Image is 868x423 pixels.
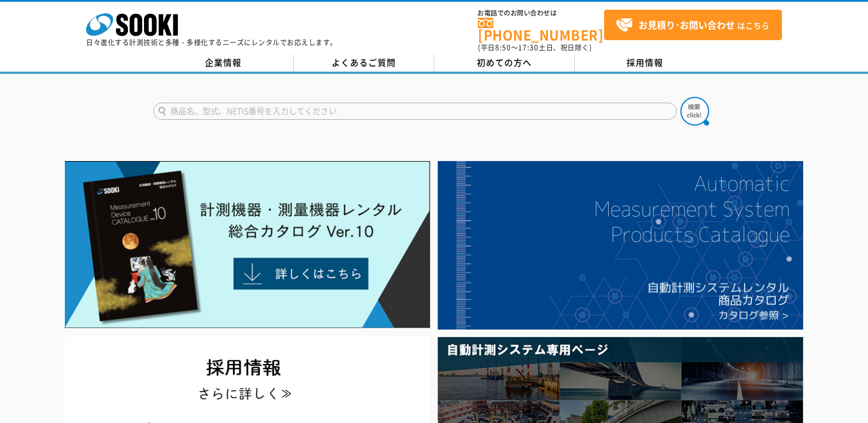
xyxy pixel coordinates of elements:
[434,54,575,72] a: 初めての方へ
[575,54,715,72] a: 採用情報
[153,54,294,72] a: 企業情報
[477,56,532,69] span: 初めての方へ
[478,10,604,17] span: お電話でのお問い合わせは
[478,42,591,53] span: (平日 ～ 土日、祝日除く)
[65,161,430,328] img: Catalog Ver10
[616,17,769,34] span: はこちら
[495,42,511,53] span: 8:50
[153,103,677,120] input: 商品名、型式、NETIS番号を入力してください
[518,42,539,53] span: 17:30
[604,10,782,40] a: お見積り･お問い合わせはこちら
[86,39,337,46] p: 日々進化する計測技術と多種・多様化するニーズにレンタルでお応えします。
[294,54,434,72] a: よくあるご質問
[438,161,803,330] img: 自動計測システムカタログ
[639,18,735,32] strong: お見積り･お問い合わせ
[680,97,709,126] img: btn_search.png
[478,18,604,41] a: [PHONE_NUMBER]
